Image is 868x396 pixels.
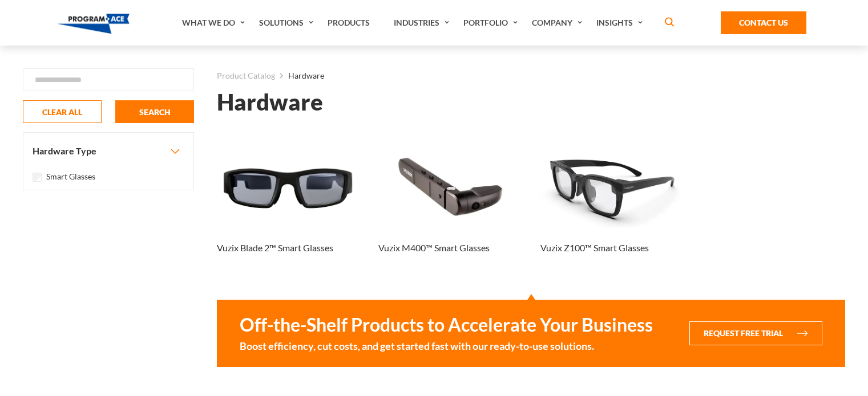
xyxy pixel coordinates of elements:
h3: Vuzix Z100™ Smart Glasses [540,241,649,255]
a: Contact Us [721,11,806,34]
input: Smart Glasses [33,173,42,182]
a: Thumbnail - Vuzix Z100™ Smart Glasses Vuzix Z100™ Smart Glasses [540,146,684,272]
a: Thumbnail - Vuzix Blade 2™ Smart Glasses Vuzix Blade 2™ Smart Glasses [217,146,360,272]
nav: breadcrumb [217,68,845,83]
li: Hardware [275,68,324,83]
button: Request Free Trial [689,321,822,345]
a: Thumbnail - Vuzix M400™ Smart Glasses Vuzix M400™ Smart Glasses [378,146,522,272]
a: Product Catalog [217,68,275,83]
img: Program-Ace [58,14,130,34]
h1: Hardware [217,92,323,112]
button: CLEAR ALL [23,100,102,123]
h3: Vuzix M400™ Smart Glasses [378,241,490,255]
strong: Off-the-Shelf Products to Accelerate Your Business [240,313,653,336]
button: Hardware Type [23,133,193,169]
h3: Vuzix Blade 2™ Smart Glasses [217,241,333,255]
label: Smart Glasses [46,170,95,183]
small: Boost efficiency, cut costs, and get started fast with our ready-to-use solutions. [240,338,653,353]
